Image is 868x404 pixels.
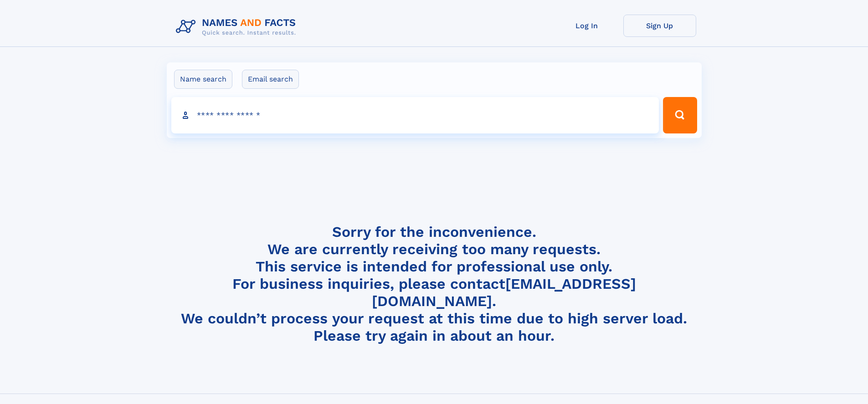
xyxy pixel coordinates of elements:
[172,15,303,39] img: Logo Names and Facts
[550,15,623,37] a: Log In
[623,15,696,37] a: Sign Up
[242,70,299,89] label: Email search
[172,223,696,345] h4: Sorry for the inconvenience. We are currently receiving too many requests. This service is intend...
[663,97,697,133] button: Search Button
[174,70,232,89] label: Name search
[171,97,659,133] input: search input
[372,275,636,310] a: [EMAIL_ADDRESS][DOMAIN_NAME]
